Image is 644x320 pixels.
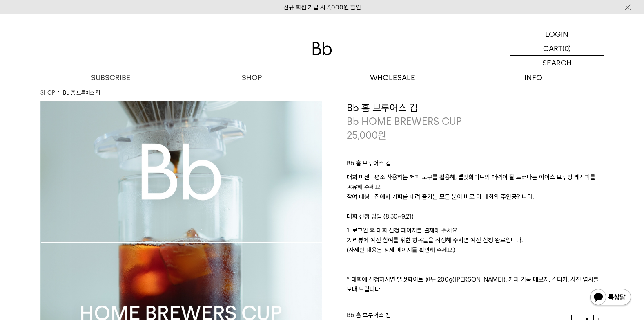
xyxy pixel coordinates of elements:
[40,89,55,97] a: SHOP
[347,212,604,225] p: 대회 신청 방법 (8.30~9.21)
[378,129,386,141] span: 원
[347,225,604,294] p: 1. 로그인 후 대회 신청 페이지를 결제해 주세요. 2. 리뷰에 예선 참여를 위한 항목들을 작성해 주시면 예선 신청 완료입니다. (자세한 내용은 상세 페이지를 확인해 주세요....
[347,115,604,128] p: Bb HOME BREWERS CUP
[40,70,181,85] a: SUBSCRIBE
[283,4,361,11] a: 신규 회원 가입 시 3,000원 할인
[589,288,632,308] img: 카카오톡 채널 1:1 채팅 버튼
[347,311,391,319] span: Bb 홈 브루어스 컵
[312,42,332,55] img: 로고
[347,172,604,212] p: 대회 미션 : 평소 사용하는 커피 도구를 활용해, 벨벳화이트의 매력이 잘 드러나는 아이스 브루잉 레시피를 공유해 주세요. 참여 대상 : 집에서 커피를 내려 즐기는 모든 분이 ...
[322,70,463,85] p: WHOLESALE
[543,41,562,55] p: CART
[347,128,386,142] p: 25,000
[347,158,604,172] p: Bb 홈 브루어스 컵
[463,70,604,85] p: INFO
[562,41,571,55] p: (0)
[542,56,572,70] p: SEARCH
[545,27,568,41] p: LOGIN
[347,101,604,115] h3: Bb 홈 브루어스 컵
[510,41,604,56] a: CART (0)
[63,89,100,97] li: Bb 홈 브루어스 컵
[181,70,322,85] a: SHOP
[510,27,604,41] a: LOGIN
